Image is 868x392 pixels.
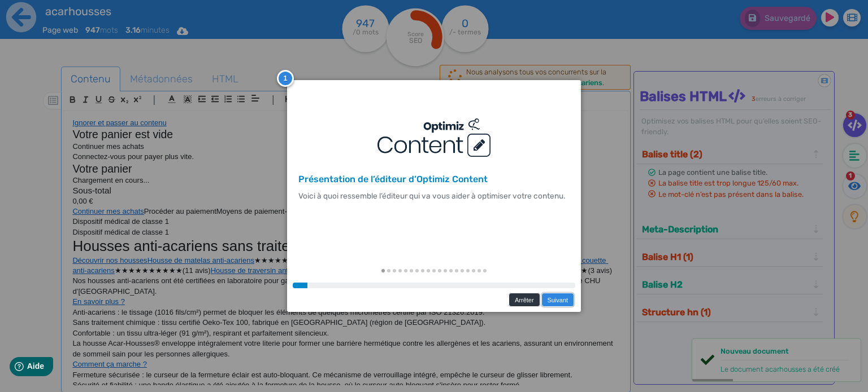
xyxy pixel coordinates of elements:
[298,190,570,201] p: Voici à quoi ressemble l’éditeur qui va vous aider à optimiser votre contenu.
[541,293,574,307] a: Suivant
[277,70,294,87] span: 1
[377,118,491,157] img: logos_optimized_solutions_content.png
[298,174,570,184] h5: Présentation de l’éditeur d’Optimiz Content
[509,293,540,307] a: Arrêter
